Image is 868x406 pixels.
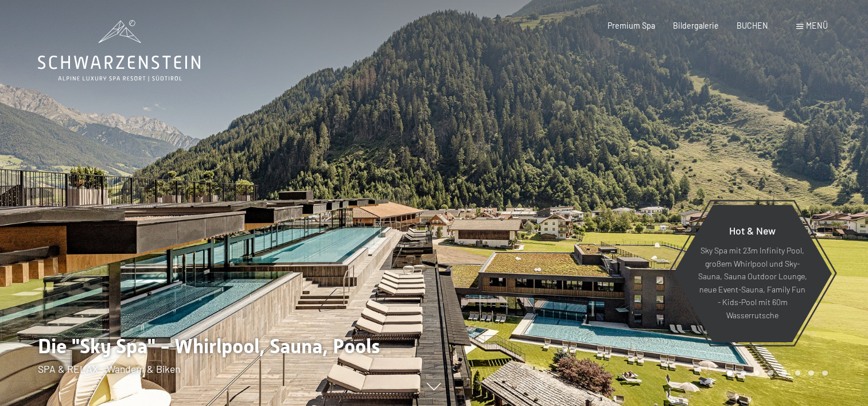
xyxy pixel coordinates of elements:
div: Carousel Page 1 (Current Slide) [727,370,733,376]
div: Carousel Pagination [723,370,827,376]
a: Premium Spa [608,21,655,30]
div: Carousel Page 4 [768,370,773,376]
div: Carousel Page 2 [741,370,746,376]
div: Carousel Page 3 [754,370,760,376]
span: Menü [806,21,828,30]
div: Carousel Page 5 [781,370,787,376]
a: Bildergalerie [673,21,719,30]
div: Carousel Page 8 [822,370,828,376]
span: Hot & New [729,224,776,237]
div: Carousel Page 6 [795,370,801,376]
a: Hot & New Sky Spa mit 23m Infinity Pool, großem Whirlpool und Sky-Sauna, Sauna Outdoor Lounge, ne... [672,204,832,343]
a: BUCHEN [737,21,768,30]
div: Carousel Page 7 [808,370,814,376]
p: Sky Spa mit 23m Infinity Pool, großem Whirlpool und Sky-Sauna, Sauna Outdoor Lounge, neue Event-S... [698,245,807,322]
